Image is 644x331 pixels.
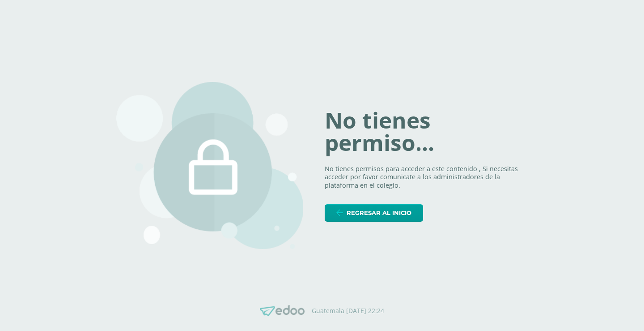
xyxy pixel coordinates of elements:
p: Guatemala [DATE] 22:24 [312,307,384,315]
p: No tienes permisos para acceder a este contenido , Si necesitas acceder por favor comunicate a lo... [325,165,528,190]
img: Edoo [260,305,305,316]
h1: No tienes permiso... [325,109,528,154]
img: 403.png [116,82,303,249]
a: Regresar al inicio [325,204,423,222]
span: Regresar al inicio [347,205,411,221]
